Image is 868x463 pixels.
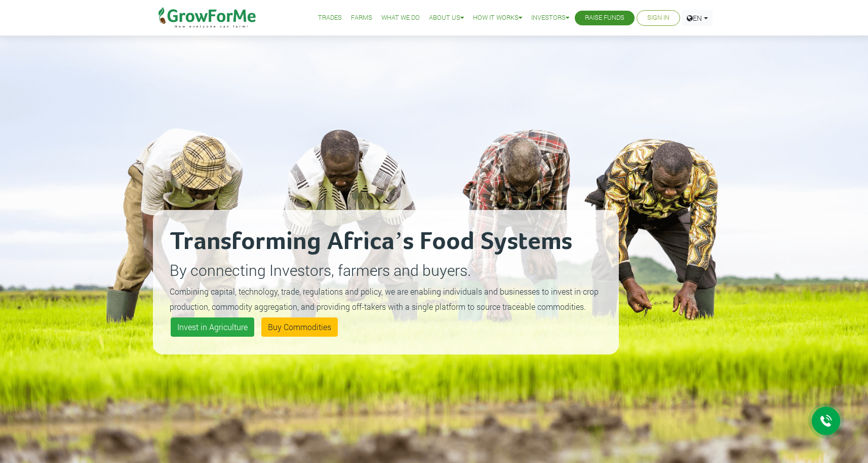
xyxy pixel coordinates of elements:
a: Invest in Agriculture [171,317,254,337]
small: Combining capital, technology, trade, regulations and policy, we are enabling individuals and bus... [170,286,599,312]
a: Buy Commodities [261,317,338,337]
p: By connecting Investors, farmers and buyers. [170,259,602,281]
a: Raise Funds [585,13,624,23]
a: Trades [318,13,342,23]
a: EN [682,10,713,26]
a: Sign In [647,13,669,23]
a: About Us [429,13,464,23]
a: What We Do [381,13,420,23]
a: How it Works [473,13,522,23]
a: Investors [531,13,569,23]
h2: Transforming Africa’s Food Systems [170,227,602,257]
a: Farms [351,13,372,23]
